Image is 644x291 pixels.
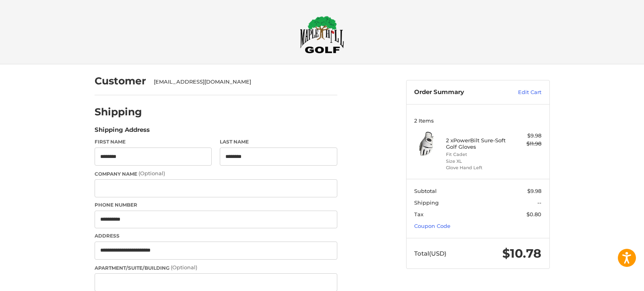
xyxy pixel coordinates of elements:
span: $0.80 [526,211,541,217]
small: (Optional) [171,264,197,271]
label: Phone Number [95,201,337,209]
li: Size XL [446,158,508,165]
small: (Optional) [138,170,165,176]
h4: 2 x PowerBilt Sure-Soft Golf Gloves [446,137,508,150]
h3: 2 Items [414,117,541,124]
h3: Order Summary [414,88,501,96]
label: First Name [95,138,212,145]
legend: Shipping Address [95,125,150,138]
span: Total (USD) [414,250,446,257]
label: Address [95,232,337,240]
label: Apartment/Suite/Building [95,264,337,272]
h2: Shipping [95,106,142,118]
label: Last Name [220,138,337,145]
li: Glove Hand Left [446,164,508,171]
img: Maple Hill Golf [300,16,344,53]
li: Fit Cadet [446,151,508,158]
span: Subtotal [414,188,437,194]
h2: Customer [95,75,146,87]
div: $11.98 [510,140,541,148]
label: Company Name [95,170,337,178]
span: $9.98 [527,188,541,194]
a: Coupon Code [414,223,450,229]
span: Tax [414,211,423,217]
div: $9.98 [510,132,541,140]
div: [EMAIL_ADDRESS][DOMAIN_NAME] [154,78,329,86]
span: -- [537,199,541,206]
a: Edit Cart [501,88,541,96]
span: Shipping [414,199,439,206]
